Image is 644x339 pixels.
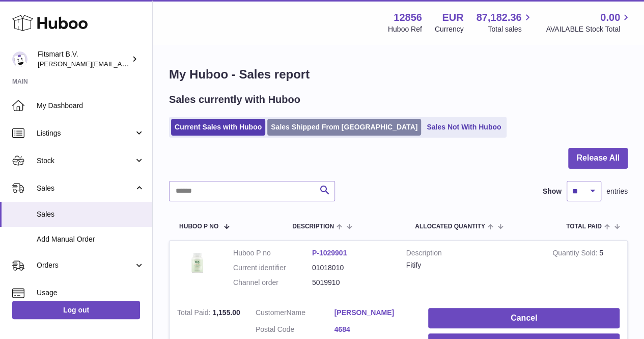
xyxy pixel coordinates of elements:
[37,234,145,244] span: Add Manual Order
[233,248,312,258] dt: Huboo P no
[292,223,334,230] span: Description
[476,11,533,34] a: 87,182.36 Total sales
[37,128,134,138] span: Listings
[423,119,505,136] a: Sales Not With Huboo
[435,24,464,34] div: Currency
[169,66,628,83] h1: My Huboo - Sales report
[488,24,533,34] span: Total sales
[552,249,599,259] strong: Quantity Sold
[38,60,204,68] span: [PERSON_NAME][EMAIL_ADDRESS][DOMAIN_NAME]
[233,263,312,273] dt: Current identifier
[179,223,218,230] span: Huboo P no
[37,210,145,219] span: Sales
[37,101,145,111] span: My Dashboard
[476,11,521,24] span: 87,182.36
[312,249,347,257] a: P-1029901
[177,308,212,319] strong: Total Paid
[600,11,620,24] span: 0.00
[37,288,145,298] span: Usage
[388,24,422,34] div: Huboo Ref
[543,187,562,196] label: Show
[256,308,287,317] span: Customer
[334,325,413,334] a: 4684
[312,278,391,288] dd: 5019910
[428,308,620,329] button: Cancel
[267,119,421,136] a: Sales Shipped From [GEOGRAPHIC_DATA]
[394,11,422,24] strong: 12856
[546,24,632,34] span: AVAILABLE Stock Total
[406,248,538,260] strong: Description
[334,308,413,318] a: [PERSON_NAME]
[12,301,140,319] a: Log out
[233,278,312,288] dt: Channel order
[406,260,538,270] div: Fitify
[12,51,27,67] img: jonathan@leaderoo.com
[169,93,300,107] h2: Sales currently with Huboo
[177,248,218,277] img: 128561739542540.png
[37,260,134,270] span: Orders
[546,11,632,34] a: 0.00 AVAILABLE Stock Total
[568,148,628,169] button: Release All
[312,263,391,273] dd: 01018010
[212,308,240,317] span: 1,155.00
[566,223,602,230] span: Total paid
[415,223,485,230] span: ALLOCATED Quantity
[606,187,628,196] span: entries
[256,308,334,320] dt: Name
[545,241,627,300] td: 5
[37,156,134,166] span: Stock
[38,49,129,69] div: Fitsmart B.V.
[442,11,463,24] strong: EUR
[171,119,265,136] a: Current Sales with Huboo
[256,325,334,337] dt: Postal Code
[37,184,134,193] span: Sales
